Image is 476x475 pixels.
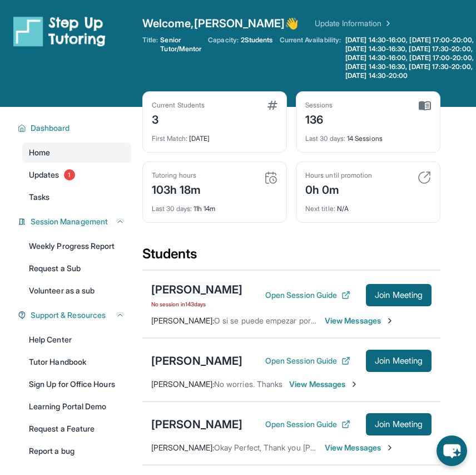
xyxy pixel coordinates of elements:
[385,443,394,452] img: Chevron-Right
[22,236,131,256] a: Weekly Progress Report
[151,443,214,452] span: [PERSON_NAME] :
[241,36,273,45] span: 2 Students
[437,435,467,466] button: chat-button
[151,282,242,297] div: [PERSON_NAME]
[31,123,70,134] span: Dashboard
[375,292,423,298] span: Join Meeting
[375,358,423,364] span: Join Meeting
[264,171,277,184] img: card
[22,374,131,394] a: Sign Up for Office Hours
[22,441,131,461] a: Report a bug
[64,169,75,180] span: 1
[26,310,125,321] button: Support & Resources
[280,36,341,80] span: Current Availability:
[343,36,476,80] a: [DATE] 14:30-16:00, [DATE] 17:00-20:00, [DATE] 14:30-16:30, [DATE] 17:30-20:00, [DATE] 14:30-16:0...
[265,419,350,430] button: Open Session Guide
[152,101,205,110] div: Current Students
[31,310,106,321] span: Support & Resources
[208,36,239,45] span: Capacity:
[22,330,131,350] a: Help Center
[151,316,214,325] span: [PERSON_NAME] :
[305,134,345,143] span: Last 30 days :
[305,198,431,213] div: N/A
[22,187,131,207] a: Tasks
[350,380,359,389] img: Chevron-Right
[29,192,49,203] span: Tasks
[142,16,299,31] span: Welcome, [PERSON_NAME] 👋
[151,379,214,389] span: [PERSON_NAME] :
[160,36,201,53] span: Senior Tutor/Mentor
[31,216,108,227] span: Session Management
[151,300,242,308] span: No session in 143 days
[366,413,432,435] button: Join Meeting
[22,281,131,301] a: Volunteer as a sub
[151,353,242,369] div: [PERSON_NAME]
[265,290,350,301] button: Open Session Guide
[22,396,131,417] a: Learning Portal Demo
[366,284,432,306] button: Join Meeting
[305,171,372,180] div: Hours until promotion
[152,128,277,143] div: [DATE]
[142,245,440,270] div: Students
[381,18,393,29] img: Chevron Right
[325,442,394,453] span: View Messages
[265,355,350,366] button: Open Session Guide
[22,419,131,439] a: Request a Feature
[29,147,50,158] span: Home
[214,379,282,389] span: No worries. Thanks
[152,204,192,213] span: Last 30 days :
[152,180,201,198] div: 103h 18m
[305,204,335,213] span: Next title :
[305,128,431,143] div: 14 Sessions
[152,171,201,180] div: Tutoring hours
[22,165,131,185] a: Updates1
[305,101,333,110] div: Sessions
[375,421,423,428] span: Join Meeting
[214,443,366,452] span: Okay Perfect, Thank you [PERSON_NAME]!
[26,216,125,227] button: Session Management
[305,180,372,198] div: 0h 0m
[289,379,359,390] span: View Messages
[26,123,125,134] button: Dashboard
[152,110,205,128] div: 3
[325,315,394,326] span: View Messages
[267,101,277,110] img: card
[152,198,277,213] div: 11h 14m
[142,36,158,53] span: Title:
[22,352,131,372] a: Tutor Handbook
[151,417,242,432] div: [PERSON_NAME]
[305,110,333,128] div: 136
[366,350,432,372] button: Join Meeting
[418,171,431,184] img: card
[13,16,106,47] img: logo
[345,36,474,80] span: [DATE] 14:30-16:00, [DATE] 17:00-20:00, [DATE] 14:30-16:30, [DATE] 17:30-20:00, [DATE] 14:30-16:0...
[22,258,131,278] a: Request a Sub
[22,143,131,163] a: Home
[29,169,59,180] span: Updates
[152,134,187,143] span: First Match :
[419,101,431,111] img: card
[385,316,394,325] img: Chevron-Right
[315,18,393,29] a: Update Information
